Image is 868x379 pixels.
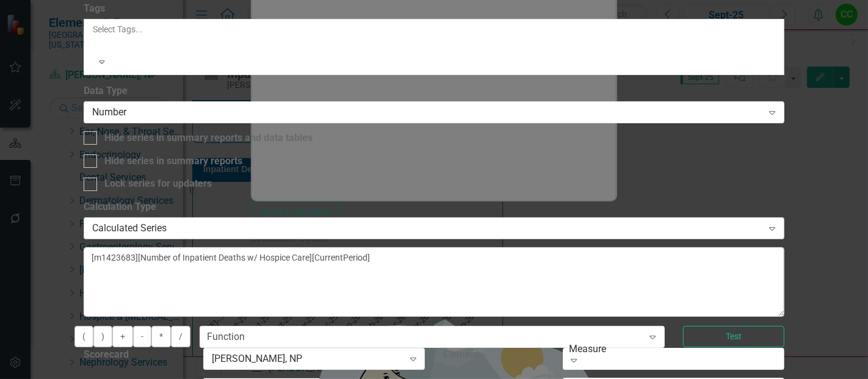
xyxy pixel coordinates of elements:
[84,348,129,362] label: Scorecard
[569,342,786,356] div: Measure
[133,326,151,347] button: -
[104,131,313,145] div: Hide series in summary reports and data tables
[92,105,762,119] div: Number
[84,84,784,98] label: Data Type
[92,222,762,236] div: Calculated Series
[84,2,784,16] label: Tags
[683,326,784,347] button: Test
[207,330,245,344] div: Function
[104,177,212,191] div: Lock series for updaters
[112,326,133,347] button: +
[74,326,93,347] button: (
[171,326,190,347] button: /
[443,348,479,362] label: Element
[84,200,784,214] label: Calculation Type
[212,352,403,366] div: [PERSON_NAME], NP
[93,326,112,347] button: )
[104,154,242,168] div: Hide series in summary reports
[93,23,775,35] div: Select Tags...
[84,247,784,317] textarea: [m1423683][Number of Inpatient Deaths w/ Hospice Care][CurrentPeriod]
